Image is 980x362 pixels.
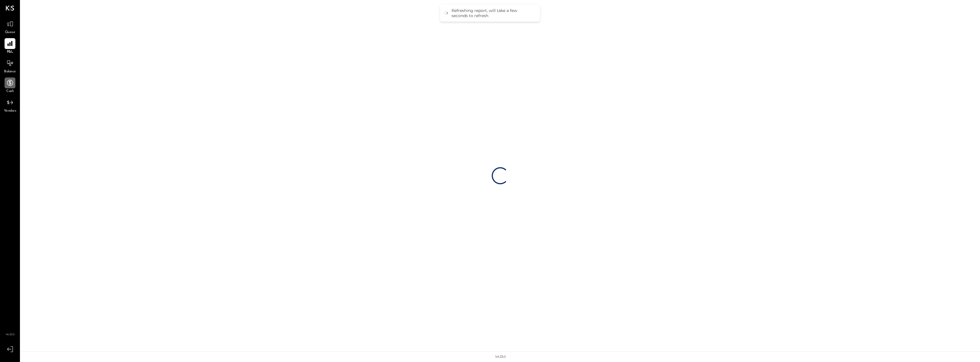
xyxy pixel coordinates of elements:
[0,19,20,35] a: Queue
[6,89,14,94] span: Cash
[0,97,20,114] a: Vendors
[7,50,13,55] span: P&L
[4,69,16,74] span: Balance
[0,58,20,74] a: Balance
[5,30,15,35] span: Queue
[0,77,20,94] a: Cash
[4,109,16,114] span: Vendors
[0,38,20,55] a: P&L
[495,355,506,359] div: v 4.33.0
[452,8,534,18] div: Refreshing report, will take a few seconds to refresh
